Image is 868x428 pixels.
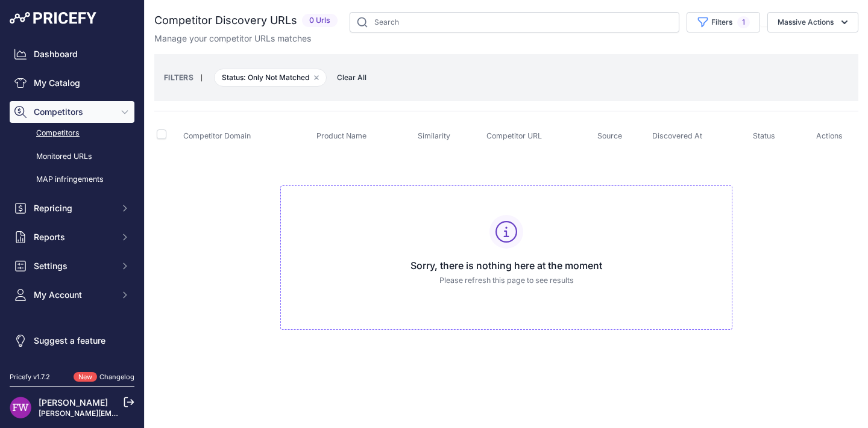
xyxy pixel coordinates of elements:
span: 0 Urls [302,14,338,28]
a: Dashboard [10,43,134,65]
button: Clear All [331,72,373,84]
button: My Account [10,284,134,306]
button: Filters1 [687,12,760,33]
input: Search [350,12,679,33]
button: Competitors [10,101,134,123]
span: Status [753,131,775,140]
span: Product Name [316,131,366,140]
span: Reports [34,231,113,243]
button: Reports [10,226,134,248]
span: Competitor Domain [183,131,251,140]
small: | [193,74,210,81]
span: Similarity [418,131,450,140]
span: Source [597,131,622,140]
div: Pricefy v1.7.2 [10,372,50,382]
h2: Competitor Discovery URLs [154,12,297,29]
h3: Sorry, there is nothing here at the moment [291,258,722,273]
span: Settings [34,260,113,272]
a: [PERSON_NAME] [39,397,108,408]
button: Repricing [10,197,134,219]
a: Changelog [99,373,134,381]
span: New [74,372,97,382]
a: [PERSON_NAME][EMAIL_ADDRESS][DOMAIN_NAME] [39,409,224,418]
a: Monitored URLs [10,146,134,167]
span: Repricing [34,202,113,214]
span: Actions [816,131,843,140]
span: Discovered At [652,131,702,140]
span: Competitor URL [486,131,542,140]
span: Status: Only Not Matched [214,69,327,87]
nav: Sidebar [10,43,134,358]
a: Competitors [10,123,134,144]
p: Please refresh this page to see results [291,275,722,287]
small: FILTERS [164,73,193,82]
span: My Account [34,289,113,301]
button: Massive Actions [767,12,858,33]
p: Manage your competitor URLs matches [154,33,311,45]
a: My Catalog [10,72,134,94]
span: 1 [737,16,750,28]
img: Pricefy Logo [10,12,96,24]
button: Settings [10,255,134,277]
a: Suggest a feature [10,330,134,352]
span: Competitors [34,106,113,118]
a: MAP infringements [10,169,134,190]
